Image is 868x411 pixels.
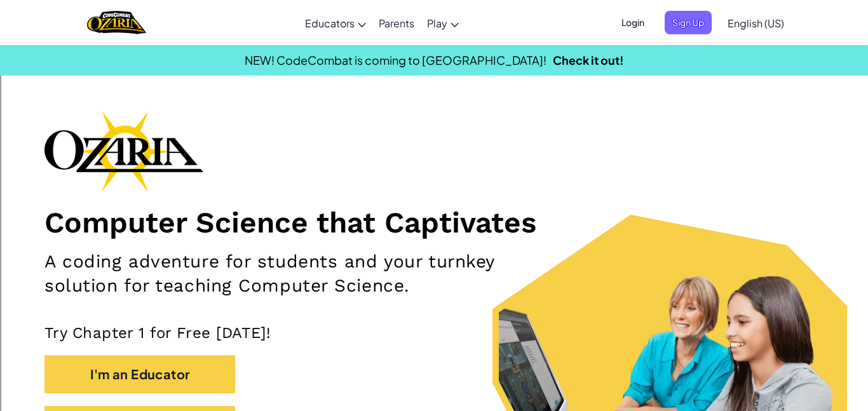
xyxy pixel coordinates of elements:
[44,205,824,240] h1: Computer Science that Captivates
[427,17,447,30] span: Play
[305,17,355,30] span: Educators
[44,355,235,393] button: I'm an Educator
[87,10,146,36] img: Home
[44,250,566,298] h2: A coding adventure for students and your turnkey solution for teaching Computer Science.
[614,11,652,34] button: Login
[421,6,465,40] a: Play
[44,323,824,342] p: Try Chapter 1 for Free [DATE]!
[553,53,624,67] a: Check it out!
[665,11,712,34] button: Sign Up
[728,17,784,30] span: English (US)
[87,10,146,36] a: Ozaria by CodeCombat logo
[721,6,790,40] a: English (US)
[372,6,421,40] a: Parents
[44,111,203,192] img: Ozaria branding logo
[299,6,372,40] a: Educators
[245,53,546,67] span: NEW! CodeCombat is coming to [GEOGRAPHIC_DATA]!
